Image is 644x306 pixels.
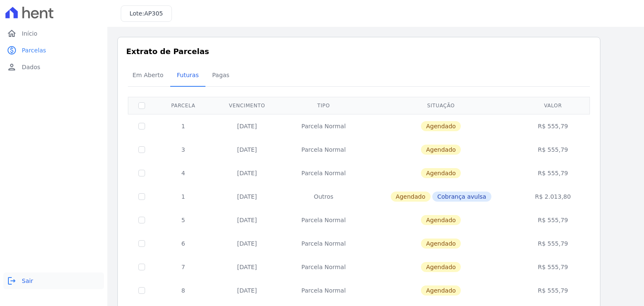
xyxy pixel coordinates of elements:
[211,279,283,302] td: [DATE]
[126,65,170,87] a: Em Aberto
[127,67,169,83] span: Em Aberto
[517,232,588,255] td: R$ 555,79
[517,255,588,279] td: R$ 555,79
[7,29,17,39] i: home
[172,67,204,83] span: Futuras
[364,97,517,114] th: Situação
[517,279,588,302] td: R$ 555,79
[211,97,283,114] th: Vencimento
[517,208,588,232] td: R$ 555,79
[517,138,588,161] td: R$ 555,79
[207,67,234,83] span: Pagas
[283,161,364,185] td: Parcela Normal
[144,10,163,17] span: AP305
[7,45,17,55] i: paid
[155,232,211,255] td: 6
[22,46,46,54] span: Parcelas
[283,114,364,138] td: Parcela Normal
[517,97,588,114] th: Valor
[7,62,17,72] i: person
[211,161,283,185] td: [DATE]
[211,208,283,232] td: [DATE]
[126,46,592,57] h3: Extrato de Parcelas
[155,138,211,161] td: 3
[155,97,211,114] th: Parcela
[155,185,211,208] td: 1
[283,232,364,255] td: Parcela Normal
[3,59,104,75] a: personDados
[391,192,431,202] span: Agendado
[211,185,283,208] td: [DATE]
[421,168,461,178] span: Agendado
[421,215,461,225] span: Agendado
[421,239,461,249] span: Agendado
[283,138,364,161] td: Parcela Normal
[155,208,211,232] td: 5
[22,63,40,71] span: Dados
[3,25,104,42] a: homeInício
[432,192,491,202] span: Cobrança avulsa
[170,65,205,87] a: Futuras
[22,277,33,285] span: Sair
[421,262,461,272] span: Agendado
[155,114,211,138] td: 1
[421,121,461,131] span: Agendado
[155,279,211,302] td: 8
[205,65,236,87] a: Pagas
[7,276,17,286] i: logout
[155,255,211,279] td: 7
[22,29,37,38] span: Início
[283,255,364,279] td: Parcela Normal
[211,114,283,138] td: [DATE]
[517,161,588,185] td: R$ 555,79
[3,272,104,289] a: logoutSair
[283,208,364,232] td: Parcela Normal
[283,97,364,114] th: Tipo
[211,138,283,161] td: [DATE]
[3,42,104,59] a: paidParcelas
[421,145,461,155] span: Agendado
[283,279,364,302] td: Parcela Normal
[155,161,211,185] td: 4
[211,232,283,255] td: [DATE]
[421,285,461,296] span: Agendado
[517,114,588,138] td: R$ 555,79
[517,185,588,208] td: R$ 2.013,80
[211,255,283,279] td: [DATE]
[130,9,163,18] h3: Lote:
[283,185,364,208] td: Outros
